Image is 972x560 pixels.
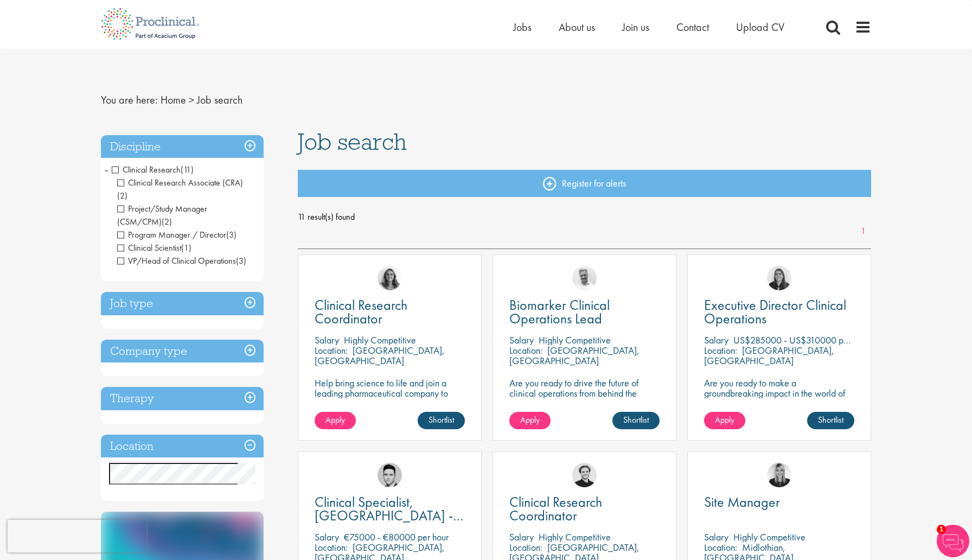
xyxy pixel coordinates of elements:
[117,255,236,266] span: VP/Head of Clinical Operations
[344,531,449,543] p: €75000 - €80000 per hour
[509,378,660,429] p: Are you ready to drive the future of clinical operations from behind the scenes? Looking to be in...
[676,20,709,34] a: Contact
[612,412,660,429] a: Shortlist
[112,164,181,175] span: Clinical Research
[117,229,236,240] span: Program Manager / Director
[509,495,660,523] a: Clinical Research Coordinator
[733,531,805,543] p: Highly Competitive
[378,463,402,487] a: Connor Lynes
[937,525,946,534] span: 1
[572,266,597,290] a: Joshua Bye
[315,334,339,346] span: Salary
[298,170,872,197] a: Register for alerts
[189,93,194,107] span: >
[226,229,236,240] span: (3)
[117,190,127,201] span: (2)
[704,378,854,429] p: Are you ready to make a groundbreaking impact in the world of biotechnology? Join a growing compa...
[101,387,264,410] h3: Therapy
[117,177,243,188] span: Clinical Research Associate (CRA)
[509,531,534,543] span: Salary
[539,531,611,543] p: Highly Competitive
[520,414,540,425] span: Apply
[236,255,246,266] span: (3)
[767,266,791,290] img: Ciara Noble
[572,463,597,487] a: Nico Kohlwes
[378,266,402,290] img: Jackie Cerchio
[181,242,191,253] span: (1)
[509,334,534,346] span: Salary
[715,414,734,425] span: Apply
[704,495,854,509] a: Site Manager
[315,344,348,357] span: Location:
[315,493,463,538] span: Clinical Specialist, [GEOGRAPHIC_DATA] - Cardiac
[161,93,186,107] a: breadcrumb link
[704,296,846,328] span: Executive Director Clinical Operations
[513,20,532,34] a: Jobs
[101,340,264,363] h3: Company type
[315,298,465,326] a: Clinical Research Coordinator
[704,334,728,346] span: Salary
[105,161,108,177] span: -
[736,20,784,34] a: Upload CV
[509,344,640,367] p: [GEOGRAPHIC_DATA], [GEOGRAPHIC_DATA]
[704,541,737,553] span: Location:
[733,334,878,346] p: US$285000 - US$310000 per annum
[101,292,264,315] h3: Job type
[8,520,146,552] iframe: reCAPTCHA
[559,20,595,34] a: About us
[315,541,348,553] span: Location:
[117,255,246,266] span: VP/Head of Clinical Operations
[101,93,158,107] span: You are here:
[315,378,465,429] p: Help bring science to life and join a leading pharmaceutical company to play a key role in delive...
[117,242,191,253] span: Clinical Scientist
[937,525,969,557] img: Chatbot
[315,495,465,523] a: Clinical Specialist, [GEOGRAPHIC_DATA] - Cardiac
[315,296,407,328] span: Clinical Research Coordinator
[315,531,339,543] span: Salary
[117,203,207,227] span: Project/Study Manager (CSM/CPM)
[704,531,728,543] span: Salary
[117,177,243,201] span: Clinical Research Associate (CRA)
[101,135,264,158] h3: Discipline
[418,412,465,429] a: Shortlist
[539,334,611,346] p: Highly Competitive
[315,344,445,367] p: [GEOGRAPHIC_DATA], [GEOGRAPHIC_DATA]
[117,242,181,253] span: Clinical Scientist
[181,164,194,175] span: (11)
[298,209,872,225] span: 11 result(s) found
[162,216,172,227] span: (2)
[509,344,542,357] span: Location:
[704,344,737,357] span: Location:
[509,298,660,326] a: Biomarker Clinical Operations Lead
[704,412,745,429] a: Apply
[807,412,854,429] a: Shortlist
[704,298,854,326] a: Executive Director Clinical Operations
[855,225,871,238] a: 1
[509,541,542,553] span: Location:
[298,127,407,156] span: Job search
[509,412,551,429] a: Apply
[117,229,226,240] span: Program Manager / Director
[101,435,264,458] h3: Location
[704,493,780,511] span: Site Manager
[344,334,416,346] p: Highly Competitive
[112,164,194,175] span: Clinical Research
[767,463,791,487] img: Janelle Jones
[197,93,242,107] span: Job search
[704,344,834,367] p: [GEOGRAPHIC_DATA], [GEOGRAPHIC_DATA]
[622,20,649,34] a: Join us
[509,296,610,328] span: Biomarker Clinical Operations Lead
